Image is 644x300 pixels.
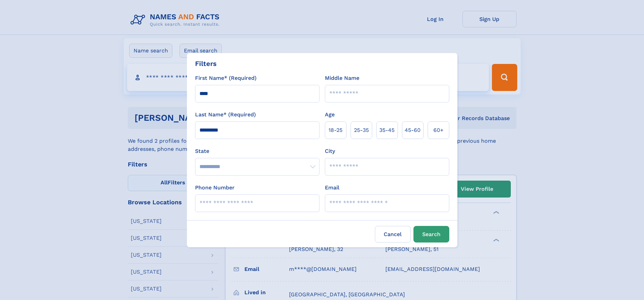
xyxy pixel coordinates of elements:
[195,74,257,82] label: First Name* (Required)
[325,147,335,155] label: City
[405,126,421,134] span: 45‑60
[375,226,411,243] label: Cancel
[195,111,256,119] label: Last Name* (Required)
[195,59,217,69] div: Filters
[325,111,335,119] label: Age
[433,126,444,134] span: 60+
[413,226,449,243] button: Search
[354,126,369,134] span: 25‑35
[325,184,339,192] label: Email
[379,126,395,134] span: 35‑45
[325,74,359,82] label: Middle Name
[195,147,319,155] label: State
[195,184,235,192] label: Phone Number
[329,126,342,134] span: 18‑25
